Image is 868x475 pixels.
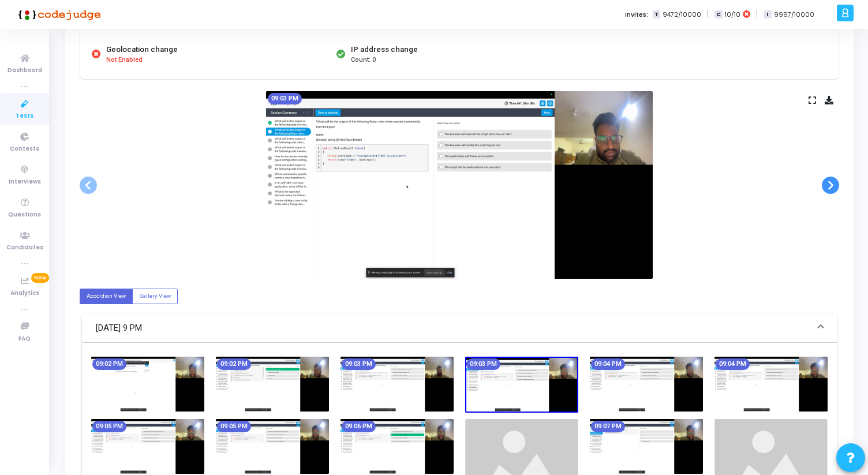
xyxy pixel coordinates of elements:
[106,44,178,55] div: Geolocation change
[268,93,302,104] mat-chip: 09:03 PM
[625,10,648,20] label: Invites:
[663,10,701,20] span: 9472/10000
[91,357,204,412] img: screenshot-1756308734196.jpeg
[342,358,376,370] mat-chip: 09:03 PM
[351,44,418,55] div: IP address change
[80,289,133,304] label: Accordion View
[764,10,771,19] span: I
[10,289,39,298] span: Analytics
[216,419,329,474] img: screenshot-1756308943496.jpeg
[465,357,578,413] img: screenshot-1756308823502.jpeg
[132,289,178,304] label: Gallery View
[342,421,376,432] mat-chip: 09:06 PM
[756,8,758,20] span: |
[91,419,204,474] img: screenshot-1756308913499.jpeg
[14,3,101,26] img: logo
[82,314,837,343] mat-expansion-panel-header: [DATE] 9 PM
[590,357,703,412] img: screenshot-1756308853463.jpeg
[9,177,41,187] span: Interviews
[8,66,42,76] span: Dashboard
[217,421,251,432] mat-chip: 09:05 PM
[774,10,814,20] span: 9997/10000
[16,111,33,121] span: Tests
[18,334,31,344] span: FAQ
[725,10,740,20] span: 10/10
[341,419,454,474] img: screenshot-1756308973500.jpeg
[6,243,43,253] span: Candidates
[217,358,251,370] mat-chip: 09:02 PM
[351,55,376,65] span: Count: 0
[590,419,703,474] img: screenshot-1756309033395.jpeg
[106,55,143,65] span: Not Enabled
[341,357,454,412] img: screenshot-1756308793482.jpeg
[466,358,500,370] mat-chip: 09:03 PM
[653,10,660,19] span: T
[96,321,809,335] mat-panel-title: [DATE] 9 PM
[707,8,709,20] span: |
[714,357,828,412] img: screenshot-1756308883448.jpeg
[716,358,750,370] mat-chip: 09:04 PM
[591,421,625,432] mat-chip: 09:07 PM
[31,273,49,283] span: New
[10,144,39,154] span: Contests
[714,10,722,19] span: C
[216,357,329,412] img: screenshot-1756308763389.jpeg
[266,91,653,279] img: screenshot-1756308823502.jpeg
[92,421,126,432] mat-chip: 09:05 PM
[92,358,126,370] mat-chip: 09:02 PM
[8,210,41,220] span: Questions
[591,358,625,370] mat-chip: 09:04 PM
